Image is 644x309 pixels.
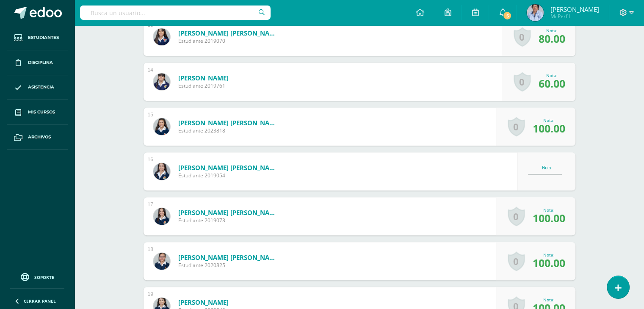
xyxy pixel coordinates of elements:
a: 0 [514,72,531,91]
a: 0 [508,251,525,271]
div: Nota: [539,28,565,33]
div: Nota: [533,297,565,303]
span: Estudiante 2019761 [178,82,229,89]
span: Estudiante 2019054 [178,172,280,179]
span: Estudiante 2019073 [178,217,280,224]
div: Nota: [533,207,565,213]
span: Estudiante 2023818 [178,127,280,134]
img: f7d43da7d4b76873f72a158759d9652e.png [527,4,544,21]
span: Archivos [28,134,51,141]
span: 60.00 [539,76,565,91]
span: Cerrar panel [24,298,56,304]
img: 3430bee7d0faf49e052383c9962d39e7.png [153,208,170,225]
span: Soporte [34,274,54,280]
a: [PERSON_NAME] [PERSON_NAME] [178,163,280,172]
a: 0 [514,27,531,47]
img: 08d7a72e03a2464a82b7c0464c22af0b.png [153,163,170,180]
a: Asistencia [7,75,68,100]
a: Estudiantes [7,25,68,50]
div: Nota: [539,72,565,78]
span: 5 [503,11,512,20]
a: [PERSON_NAME] [PERSON_NAME] [178,253,280,262]
span: Estudiante 2020825 [178,262,280,269]
span: 100.00 [533,121,565,135]
a: Soporte [10,271,64,282]
a: Disciplina [7,50,68,75]
a: [PERSON_NAME] [178,74,229,82]
span: 100.00 [533,256,565,270]
a: [PERSON_NAME] [PERSON_NAME] [178,119,280,127]
span: 80.00 [539,31,565,46]
span: [PERSON_NAME] [550,5,599,14]
a: 0 [508,207,525,226]
a: Mis cursos [7,100,68,125]
span: Mis cursos [28,109,55,116]
span: Estudiantes [28,34,59,41]
span: Estudiante 2019070 [178,37,280,44]
span: 100.00 [533,211,565,225]
a: [PERSON_NAME] [178,298,229,306]
a: 0 [508,117,525,136]
a: Archivos [7,125,68,150]
a: [PERSON_NAME] [PERSON_NAME] [178,29,280,37]
a: [PERSON_NAME] [PERSON_NAME] [178,208,280,217]
div: Nota: [533,252,565,258]
div: Nota: [533,117,565,123]
span: Asistencia [28,84,54,91]
img: fe302a350ed15f5bca71b502def0b05e.png [153,28,170,45]
input: Busca un usuario... [80,6,271,20]
span: Disciplina [28,59,53,66]
div: Nota [528,166,565,170]
img: acdea0fc34b037c85c2657ae5a2d8125.png [153,118,170,135]
span: Mi Perfil [550,13,599,20]
img: f98e8e893910d973b13d6068ff589e19.png [153,253,170,270]
img: 4039cf1bf3b948413957fcc92d9afbc0.png [153,73,170,90]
